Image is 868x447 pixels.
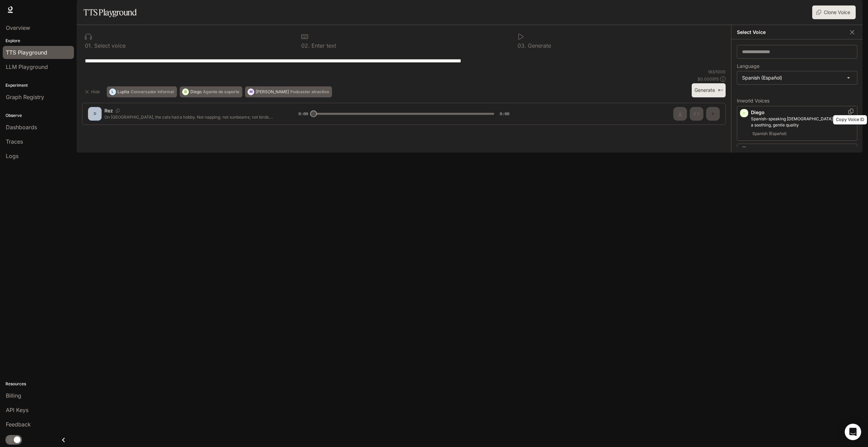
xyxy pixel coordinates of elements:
button: LLupitaConversador informal [107,86,177,97]
div: Spanish (Español) [737,71,857,84]
p: Agente de soporte [203,90,239,94]
p: 0 2 . [301,43,310,48]
p: Lupita [751,147,854,154]
div: L [110,86,116,97]
p: Enter text [310,43,336,48]
div: Open Intercom Messenger [845,424,861,440]
p: 0 3 . [518,43,526,48]
button: Clone Voice [812,5,856,19]
button: Generate⌘⏎ [692,83,726,97]
p: Diego [751,109,854,116]
p: Lupita [117,90,129,94]
p: 0 1 . [85,43,92,48]
div: Copy Voice ID [833,115,867,124]
div: D [182,86,189,97]
span: Spanish (Español) [751,130,788,138]
p: 183 / 1000 [708,69,726,75]
p: Inworld Voices [737,98,857,103]
div: M [248,86,254,97]
p: Diego [190,90,202,94]
p: [PERSON_NAME] [256,90,289,94]
p: Language [737,64,759,69]
button: Copy Voice ID [847,109,854,114]
p: Spanish-speaking male voice with a soothing, gentle quality [751,116,854,128]
h1: TTS Playground [84,5,137,19]
button: M[PERSON_NAME]Podcaster atractivo [245,86,332,97]
p: Generate [526,43,551,48]
p: $ 0.000915 [698,76,719,82]
p: Select voice [92,43,126,48]
button: Hide [82,86,104,97]
p: Conversador informal [131,90,174,94]
p: Podcaster atractivo [290,90,329,94]
p: ⌘⏎ [718,88,723,93]
button: DDiegoAgente de soporte [180,86,242,97]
